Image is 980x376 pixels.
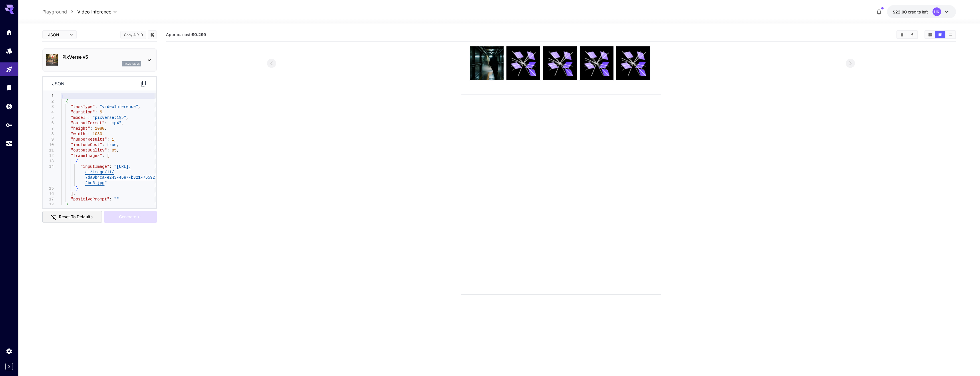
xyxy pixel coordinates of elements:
span: } [66,202,68,207]
span: , [121,121,124,125]
span: : [104,121,107,125]
span: 85 [112,148,116,153]
button: Add to library [150,31,155,38]
span: : [88,115,90,120]
div: 5 [43,115,54,121]
button: Download All [907,31,917,38]
span: "pixverse:1@5" [92,115,126,120]
div: Wallet [6,103,13,110]
button: Expand sidebar [5,363,13,370]
span: [URL]. [116,164,131,169]
div: 16 [43,191,54,197]
span: , [102,132,104,136]
span: "positivePrompt" [71,197,109,202]
div: Usage [6,140,13,147]
button: Copy AIR ID [120,31,146,39]
span: "model" [71,115,88,120]
button: Show media in grid view [925,31,935,38]
span: , [104,126,107,131]
span: "" [114,197,119,202]
span: : [102,143,104,147]
div: UK [933,7,941,16]
div: API Keys [6,121,13,129]
p: pixverse_v5 [124,62,140,66]
span: , [138,105,140,109]
div: 6 [43,121,54,126]
div: 15 [43,186,54,191]
div: Settings [6,348,13,355]
span: } [76,186,78,191]
b: $0.299 [192,32,206,37]
span: ai/image/ii/ [85,170,114,174]
span: "videoInference" [100,105,138,109]
span: Approx. cost: [166,32,206,37]
span: , [116,143,119,147]
span: " [114,164,116,169]
span: : [88,132,90,136]
div: Clear AllDownload All [896,30,918,39]
span: "outputQuality" [71,148,107,153]
div: 14 [43,164,54,170]
div: 8 [43,131,54,137]
span: , [102,110,104,115]
span: " [104,181,107,185]
div: Library [6,84,13,91]
span: "mp4" [109,121,121,125]
span: "numberResults" [71,137,107,142]
div: 9 [43,137,54,142]
span: : [109,164,112,169]
span: 1 [112,137,114,142]
span: "outputFormat" [71,121,105,125]
div: 7 [43,126,54,131]
span: 1080 [95,126,105,131]
button: Show media in video view [935,31,945,38]
span: , [126,115,128,120]
span: : [102,153,104,158]
span: : [107,148,109,153]
div: $22.00 [893,9,928,15]
div: 1 [43,93,54,99]
span: true [107,143,117,147]
div: PixVerse v5pixverse_v5 [46,51,153,69]
button: Reset to defaults [42,211,102,223]
span: : [95,110,97,115]
span: "inputImage" [80,164,109,169]
span: ] [71,192,73,196]
div: 13 [43,159,54,164]
button: $22.00UK [887,5,956,18]
div: 4 [43,110,54,115]
div: 18 [43,202,54,208]
span: "height" [71,126,90,131]
span: : [109,197,112,202]
img: 2nJLoIAAAAGSURBVAMANLUuUR3VUC0AAAAASUVORK5CYII= [470,46,504,80]
div: Home [6,29,13,36]
span: "frameImages" [71,153,102,158]
div: 17 [43,197,54,202]
a: Playground [42,8,67,15]
nav: breadcrumb [42,8,77,15]
span: 5 [100,110,102,115]
span: "duration" [71,110,95,115]
span: , [114,137,116,142]
span: Video Inference [77,8,111,15]
div: 2 [43,99,54,104]
div: Show media in grid viewShow media in video viewShow media in list view [924,30,956,39]
div: 3 [43,104,54,110]
span: JSON [48,32,66,38]
span: "includeCost" [71,143,102,147]
span: { [76,159,78,164]
div: Playground [6,66,13,73]
span: "taskType" [71,105,95,109]
p: json [52,80,64,87]
div: 10 [43,142,54,148]
span: : [90,126,92,131]
span: : [107,137,109,142]
span: , [116,148,119,153]
span: 2be6.jpg [85,181,104,185]
span: [ [107,153,109,158]
div: 12 [43,153,54,159]
span: : [95,105,97,109]
div: 11 [43,148,54,153]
